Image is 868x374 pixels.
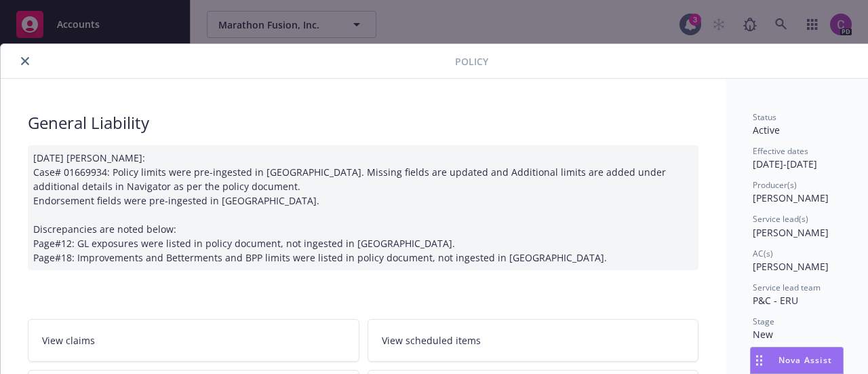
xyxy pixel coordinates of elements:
[17,53,33,69] button: close
[753,111,776,123] span: Status
[455,54,488,69] span: Policy
[28,111,698,134] div: General Liability
[753,248,773,259] span: AC(s)
[753,213,808,225] span: Service lead(s)
[753,124,780,136] span: Active
[751,348,768,373] div: Drag to move
[753,145,808,157] span: Effective dates
[750,347,844,374] button: Nova Assist
[753,294,798,307] span: P&C - ERU
[753,328,773,341] span: New
[753,191,829,204] span: [PERSON_NAME]
[382,333,481,348] span: View scheduled items
[753,260,829,273] span: [PERSON_NAME]
[28,319,359,362] a: View claims
[28,145,698,270] div: [DATE] [PERSON_NAME]: Case# 01669934: Policy limits were pre-ingested in [GEOGRAPHIC_DATA]. Missi...
[753,179,797,191] span: Producer(s)
[42,333,95,348] span: View claims
[753,316,774,327] span: Stage
[753,282,821,293] span: Service lead team
[753,226,829,239] span: [PERSON_NAME]
[368,319,699,362] a: View scheduled items
[778,354,832,366] span: Nova Assist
